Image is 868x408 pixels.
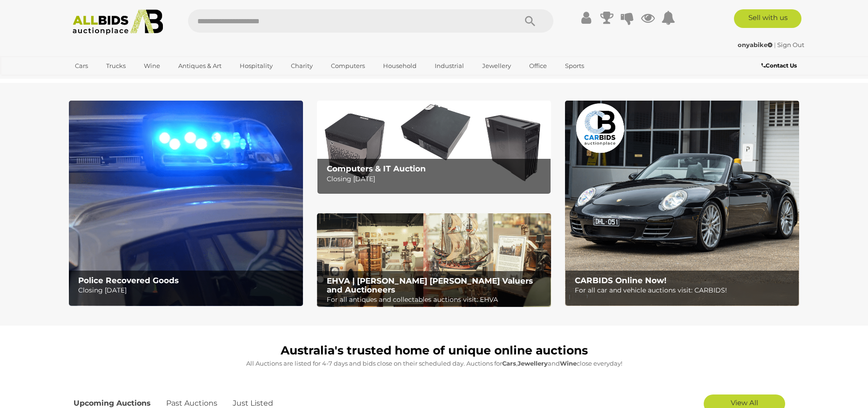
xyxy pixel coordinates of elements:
p: Closing [DATE] [78,285,297,296]
a: Wine [138,58,166,74]
img: Police Recovered Goods [69,101,303,306]
a: Sign Out [777,41,804,48]
a: onyabike [738,41,774,48]
a: Computers [325,58,371,74]
a: [GEOGRAPHIC_DATA] [69,74,147,89]
a: Hospitality [234,58,279,74]
a: Contact Us [761,61,799,71]
h1: Australia's trusted home of unique online auctions [74,344,795,357]
p: All Auctions are listed for 4-7 days and bids close on their scheduled day. Auctions for , and cl... [74,358,795,369]
b: Computers & IT Auction [327,164,426,173]
a: Jewellery [476,58,517,74]
img: Computers & IT Auction [317,101,551,194]
b: Police Recovered Goods [78,276,179,285]
button: Search [507,9,553,33]
a: Antiques & Art [172,58,228,74]
strong: Wine [560,360,577,367]
img: Allbids.com.au [67,9,168,35]
a: Computers & IT Auction Computers & IT Auction Closing [DATE] [317,101,551,194]
a: EHVA | Evans Hastings Valuers and Auctioneers EHVA | [PERSON_NAME] [PERSON_NAME] Valuers and Auct... [317,213,551,307]
a: Household [377,58,423,74]
a: Cars [69,58,94,74]
a: Sell with us [734,9,801,28]
b: EHVA | [PERSON_NAME] [PERSON_NAME] Valuers and Auctioneers [327,276,533,294]
strong: Cars [502,360,516,367]
a: Charity [285,58,319,74]
a: Trucks [100,58,132,74]
strong: onyabike [738,41,773,48]
img: CARBIDS Online Now! [565,101,799,306]
a: Police Recovered Goods Police Recovered Goods Closing [DATE] [69,101,303,306]
img: EHVA | Evans Hastings Valuers and Auctioneers [317,213,551,307]
span: View All [731,398,758,407]
p: Closing [DATE] [327,173,546,185]
a: Industrial [429,58,470,74]
strong: Jewellery [518,360,548,367]
a: CARBIDS Online Now! CARBIDS Online Now! For all car and vehicle auctions visit: CARBIDS! [565,101,799,306]
p: For all car and vehicle auctions visit: CARBIDS! [575,285,794,296]
a: Office [523,58,553,74]
p: For all antiques and collectables auctions visit: EHVA [327,294,546,306]
a: Sports [559,58,590,74]
span: | [774,41,776,48]
b: Contact Us [761,62,797,69]
b: CARBIDS Online Now! [575,276,666,285]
